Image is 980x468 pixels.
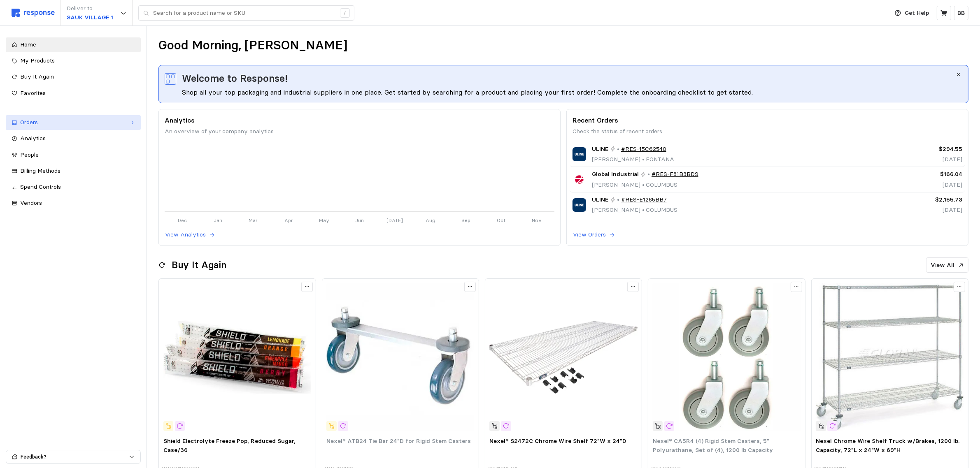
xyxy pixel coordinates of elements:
span: Analytics [20,134,46,142]
button: BB [954,6,968,20]
tspan: Nov [532,217,542,223]
p: • [617,195,619,204]
img: 798816A.webp [653,283,801,431]
p: Feedback? [21,453,129,461]
span: ULINE [592,195,608,204]
p: [PERSON_NAME] COLUMBUS [592,181,698,190]
img: ORN_965-02-04-01-36-MX.webp [163,283,311,431]
span: People [20,151,39,158]
button: View Orders [573,230,615,240]
tspan: Jan [214,217,222,223]
p: [PERSON_NAME] FONTANA [592,155,674,164]
div: Shop all your top packaging and industrial suppliers in one place. Get started by searching for a... [182,87,955,97]
img: nxlate72x24x63truck.jpg [816,283,964,431]
span: Favorites [20,89,46,97]
a: #RES-F81B3BD9 [652,170,698,179]
a: Spend Controls [6,180,141,195]
tspan: Aug [426,217,435,223]
img: ULINE [573,147,586,161]
tspan: Dec [178,217,187,223]
a: People [6,148,141,162]
tspan: May [319,217,329,223]
p: View Analytics [165,230,206,239]
tspan: Mar [249,217,258,223]
span: • [640,155,646,163]
span: Billing Methods [20,167,61,174]
span: My Products [20,57,55,64]
tspan: Jun [355,217,364,223]
span: • [640,206,646,213]
p: View Orders [573,230,606,239]
img: svg%3e [165,73,176,85]
span: Nexel® ATB24 Tie Bar 24"D for Rigid Stem Casters [326,437,471,445]
tspan: Oct [497,217,506,223]
p: [PERSON_NAME] COLUMBUS [592,206,677,215]
a: Vendors [6,196,141,211]
p: • [617,145,619,154]
a: #RES-E1285BB7 [621,195,667,204]
p: An overview of your company analytics. [165,127,554,136]
img: svg%3e [12,9,55,17]
p: $2,155.73 [869,195,962,204]
h1: Good Morning, [PERSON_NAME] [158,37,347,53]
p: • [647,170,650,179]
a: Orders [6,115,141,130]
tspan: [DATE] [387,217,403,223]
p: Check the status of recent orders. [573,127,962,136]
button: Get Help [890,5,934,21]
span: Shield Electrolyte Freeze Pop, Reduced Sugar, Case/36 [163,437,296,454]
img: ULINE [573,198,586,212]
button: View Analytics [165,230,215,240]
div: Orders [20,118,126,127]
span: Global Industrial [592,170,639,179]
p: Recent Orders [573,115,962,125]
p: $166.04 [869,170,962,179]
p: SAUK VILLAGE 1 [67,13,113,22]
a: Buy It Again [6,70,141,84]
span: Vendors [20,199,42,206]
span: Buy It Again [20,73,54,80]
img: 188564.webp [489,283,637,431]
button: View All [926,257,968,273]
img: 32181673.webp [326,283,474,431]
p: Analytics [165,115,554,125]
p: Deliver to [67,4,113,13]
button: Feedback? [6,450,140,463]
p: Get Help [905,9,929,18]
span: Spend Controls [20,183,61,190]
span: Nexel Chrome Wire Shelf Truck w/Brakes, 1200 lb. Capacity, 72"L x 24"W x 69"H [816,437,959,454]
span: Home [20,41,36,48]
tspan: Apr [284,217,293,223]
p: BB [958,9,965,18]
a: Analytics [6,131,141,146]
a: Billing Methods [6,164,141,178]
tspan: Sep [461,217,470,223]
span: Nexel® S2472C Chrome Wire Shelf 72"W x 24"D [489,437,626,445]
p: [DATE] [869,206,962,215]
img: Global Industrial [573,173,586,186]
a: Home [6,37,141,52]
a: My Products [6,53,141,68]
p: View All [931,261,955,270]
span: Nexel® CA5R4 (4) Rigid Stem Casters, 5" Polyurathane, Set of (4), 1200 lb Capacity [653,437,773,454]
a: Favorites [6,86,141,101]
p: $294.55 [869,145,962,154]
div: / [340,8,350,18]
span: ULINE [592,145,608,154]
input: Search for a product name or SKU [153,6,335,21]
span: • [640,181,646,188]
span: Welcome to Response! [182,71,288,86]
h2: Buy It Again [172,259,226,271]
a: #RES-15C62540 [621,145,666,154]
p: [DATE] [869,181,962,190]
p: [DATE] [869,155,962,164]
